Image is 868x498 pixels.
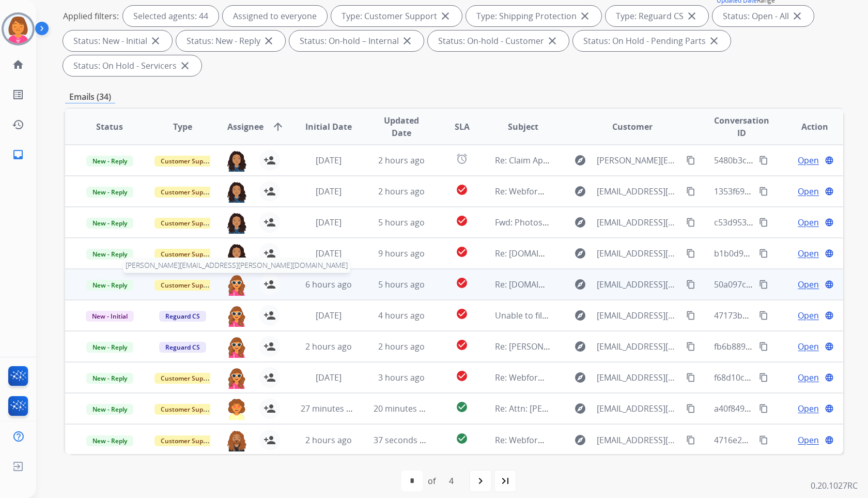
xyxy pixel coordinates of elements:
[226,430,247,451] img: agent-avatar
[378,341,425,352] span: 2 hours ago
[798,247,819,260] span: Open
[159,342,206,353] span: Reguard CS
[263,340,276,353] mat-icon: person_add
[770,109,843,145] th: Action
[154,373,222,384] span: Customer Support
[798,309,819,322] span: Open
[495,217,615,228] span: Fwd: Photos of Damaged Parts
[686,10,698,22] mat-icon: close
[456,308,468,320] mat-icon: check_circle
[456,246,468,258] mat-icon: check_circle
[86,156,133,167] span: New - Reply
[4,14,33,43] img: avatar
[597,309,680,322] span: [EMAIL_ADDRESS][DOMAIN_NAME]
[86,187,133,198] span: New - Reply
[495,155,568,166] span: Re: Claim Approval
[798,278,819,291] span: Open
[154,249,222,260] span: Customer Support
[597,434,680,446] span: [EMAIL_ADDRESS][DOMAIN_NAME]
[378,372,425,383] span: 3 hours ago
[466,6,601,26] div: Type: Shipping Protection
[305,120,352,133] span: Initial Date
[686,373,695,382] mat-icon: content_copy
[123,258,350,273] span: [PERSON_NAME][EMAIL_ADDRESS][PERSON_NAME][DOMAIN_NAME]
[154,156,222,167] span: Customer Support
[439,10,452,22] mat-icon: close
[227,120,263,133] span: Assignee
[149,35,162,47] mat-icon: close
[86,311,134,322] span: New - Initial
[597,185,680,198] span: [EMAIL_ADDRESS][DOMAIN_NAME]
[708,35,720,47] mat-icon: close
[12,118,24,131] mat-icon: history
[226,212,247,234] img: agent-avatar
[508,120,538,133] span: Subject
[86,249,133,260] span: New - Reply
[798,434,819,446] span: Open
[316,155,342,166] span: [DATE]
[597,216,680,229] span: [EMAIL_ADDRESS][DOMAIN_NAME]
[154,435,222,446] span: Customer Support
[305,434,352,446] span: 2 hours ago
[495,372,743,383] span: Re: Webform from [EMAIL_ADDRESS][DOMAIN_NAME] on [DATE]
[495,310,576,321] span: Unable to file a claim
[316,217,342,228] span: [DATE]
[759,373,768,382] mat-icon: content_copy
[262,35,275,47] mat-icon: close
[428,31,569,51] div: Status: On-hold - Customer
[159,311,206,322] span: Reguard CS
[63,10,119,22] p: Applied filters:
[223,6,327,26] div: Assigned to everyone
[456,215,468,227] mat-icon: check_circle
[597,154,680,167] span: [PERSON_NAME][EMAIL_ADDRESS][DOMAIN_NAME]
[574,340,586,353] mat-icon: explore
[263,216,276,229] mat-icon: person_add
[226,367,247,389] img: agent-avatar
[759,249,768,258] mat-icon: content_copy
[759,156,768,165] mat-icon: content_copy
[226,398,247,420] img: agent-avatar
[154,404,222,415] span: Customer Support
[495,434,743,446] span: Re: Webform from [EMAIL_ADDRESS][DOMAIN_NAME] on [DATE]
[65,90,115,103] p: Emails (34)
[825,435,834,445] mat-icon: language
[374,114,429,139] span: Updated Date
[305,279,352,290] span: 6 hours ago
[96,120,123,133] span: Status
[825,280,834,289] mat-icon: language
[289,31,424,51] div: Status: On-hold – Internal
[579,10,591,22] mat-icon: close
[86,373,133,384] span: New - Reply
[759,404,768,413] mat-icon: content_copy
[712,6,814,26] div: Status: Open - All
[759,218,768,227] mat-icon: content_copy
[759,187,768,196] mat-icon: content_copy
[574,402,586,415] mat-icon: explore
[179,59,191,72] mat-icon: close
[474,475,487,487] mat-icon: navigate_next
[378,186,425,197] span: 2 hours ago
[686,311,695,320] mat-icon: content_copy
[456,370,468,382] mat-icon: check_circle
[791,10,803,22] mat-icon: close
[86,435,133,446] span: New - Reply
[686,218,695,227] mat-icon: content_copy
[495,186,743,197] span: Re: Webform from [EMAIL_ADDRESS][DOMAIN_NAME] on [DATE]
[316,186,342,197] span: [DATE]
[401,35,413,47] mat-icon: close
[495,279,629,290] span: Re: [DOMAIN_NAME] order/invoice
[825,156,834,165] mat-icon: language
[316,310,342,321] span: [DATE]
[597,247,680,260] span: [EMAIL_ADDRESS][DOMAIN_NAME]
[374,434,434,446] span: 37 seconds ago
[499,475,512,487] mat-icon: last_page
[798,340,819,353] span: Open
[272,120,284,133] mat-icon: arrow_upward
[597,371,680,384] span: [EMAIL_ADDRESS][DOMAIN_NAME]
[263,247,276,260] mat-icon: person_add
[686,280,695,289] mat-icon: content_copy
[456,277,468,289] mat-icon: check_circle
[226,274,247,295] button: [PERSON_NAME][EMAIL_ADDRESS][PERSON_NAME][DOMAIN_NAME]
[154,280,222,291] span: Customer Support
[226,305,247,327] img: agent-avatar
